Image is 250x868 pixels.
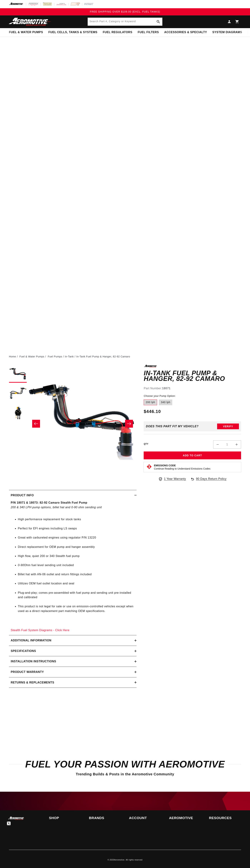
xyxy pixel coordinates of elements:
[11,659,56,664] h2: Installation Instructions
[8,18,52,26] img: Aeromotive
[9,677,137,688] summary: Returns & replacements
[11,629,70,632] a: Stealth Fuel System Diagrams - Click Here
[18,590,135,600] li: Plug-and-play; comes pre-assembled with fuel pump and sending unit pre-installed and calibrated
[114,859,125,861] a: Aeromotive
[49,817,81,820] summary: Shop
[209,817,241,820] summary: Resources
[144,400,157,405] label: 200 lph
[159,400,172,405] label: 340 lph
[11,506,102,509] em: 200 & 340 LPH pump options, billet hat and 0-90 ohm sending unit
[125,420,133,428] button: Slide right
[144,443,148,446] label: QTY
[46,28,100,37] summary: Fuel Cells, Tanks & Systems
[144,394,176,398] legend: Choose your Pump Option:
[8,817,26,820] img: Aeromotive
[129,817,161,820] summary: Account
[9,355,16,358] a: Home
[162,387,171,390] strong: 18071
[18,517,135,522] li: High performance replacement for stock tanks
[19,355,44,358] a: Fuel & Water Pumps
[9,760,241,768] h2: Fuel Your Passion with Aeromotive
[18,564,24,567] em: 0-90
[32,420,40,428] button: Slide left
[11,680,54,685] h2: Returns & replacements
[11,649,36,653] h2: Specifications
[9,635,137,646] summary: Additional information
[18,572,135,577] li: Billet hat with AN-06 outlet and return fittings included
[88,18,162,26] input: Search Part #, Category or Keyword
[135,28,162,37] summary: Fuel Filters
[144,408,161,415] span: $446.10
[11,670,44,674] h2: Product warranty
[196,477,227,485] span: 90 Days Return Policy
[9,656,137,667] summary: Installation Instructions
[18,581,135,586] li: Utilizes OEM fuel outlet location and seal
[9,667,137,677] summary: Product warranty
[90,10,160,13] span: FREE SHIPPING OVER $109.00 (EXCL. FUEL TANKS)
[9,404,27,422] button: Load image 3 in gallery view
[6,28,46,37] summary: Fuel & Water Pumps
[108,859,125,861] small: © 2025 .
[146,425,199,428] div: Does This part fit My vehicle?
[11,501,87,504] strong: P/N 18071 & 18073: 82-92 Camaro Stealth Fuel Pump
[162,28,210,37] summary: Accessories & Specialty
[169,817,201,820] summary: Aeromotive
[154,467,210,470] p: Continue Reading to Understand Emissions Codes
[76,772,174,776] span: Trending Builds & Posts in the Aeromotive Community
[48,355,62,358] a: Fuel Pumps
[9,365,137,483] media-gallery: Gallery Viewer
[18,526,135,531] li: Perfect for EFI engines including LS swaps
[76,355,130,358] li: In-Tank Fuel Pump & Hanger, 82-92 Camaro
[11,493,34,498] h2: Product Info
[154,464,176,467] strong: Emissions Code
[100,28,135,37] summary: Fuel Regulators
[11,638,51,643] h2: Additional information
[144,386,241,391] div: Part Number:
[18,563,135,568] li: Ohm fuel level sending unit included
[164,477,186,481] span: 1 Year Warranty
[154,464,210,470] button: Emissions CodeContinue Reading to Understand Emissions Codes
[65,355,76,358] li: In-Tank
[138,30,159,34] span: Fuel Filters
[18,545,135,549] li: Direct replacement for OEM pump and hanger assembly
[144,370,241,382] h1: In-Tank Fuel Pump & Hanger, 82-92 Camaro
[9,30,43,34] span: Fuel & Water Pumps
[18,535,135,540] li: Great with carbureted engines using regulator P/N 13220
[89,817,121,820] summary: Brands
[103,30,132,34] span: Fuel Regulators
[9,365,27,383] button: Load image 1 in gallery view
[164,30,207,34] span: Accessories & Specialty
[18,604,135,613] li: This product is not legal for sale or use on emission-controlled vehicles except when used as a d...
[126,859,142,861] small: All rights reserved
[212,30,242,34] span: System Diagrams
[146,464,152,470] img: Emissions code
[9,490,137,501] summary: Product Info
[158,477,186,481] a: 1 Year Warranty
[210,28,245,37] summary: System Diagrams
[48,30,97,34] span: Fuel Cells, Tanks & Systems
[18,554,135,558] li: High flow, quiet 200 or 340 Stealth fuel pump
[9,355,241,358] nav: breadcrumbs
[154,18,162,26] button: Search Part #, Category or Keyword
[9,646,137,656] summary: Specifications
[144,451,241,460] button: Add to Cart
[9,384,27,402] button: Load image 2 in gallery view
[217,424,239,429] button: Verify
[190,477,227,485] a: 90 Days Return Policy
